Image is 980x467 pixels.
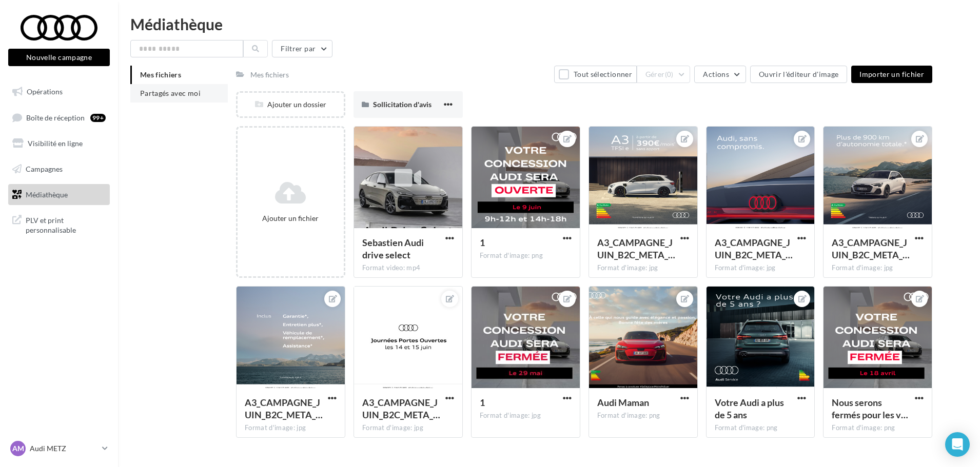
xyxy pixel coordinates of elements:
[6,81,112,103] a: Opérations
[238,99,344,110] div: Ajouter un dossier
[27,87,63,96] span: Opérations
[6,184,112,206] a: Médiathèque
[373,100,432,109] span: Sollicitation d'avis
[140,89,201,97] span: Partagés avec moi
[597,237,675,260] span: A3_CAMPAGNE_JUIN_B2C_META_CARROUSEL_1080x1080-E3_LOM1
[715,423,807,433] div: Format d'image: png
[140,70,181,79] span: Mes fichiers
[242,213,340,224] div: Ajouter un fichier
[245,397,323,420] span: A3_CAMPAGNE_JUIN_B2C_META_CARROUSEL_1080x1080-E4_LOM1
[90,114,106,122] div: 99+
[362,397,440,420] span: A3_CAMPAGNE_JUIN_B2C_META_CARROUSEL_1080x1080-E5_LOM1
[665,70,674,78] span: (0)
[832,237,910,260] span: A3_CAMPAGNE_JUIN_B2C_META_CARROUSEL_1080x1080-E2_LOM1
[597,263,689,273] div: Format d'image: jpg
[12,443,24,454] span: AM
[26,113,85,121] span: Boîte de réception
[30,443,98,454] p: Audi METZ
[26,190,68,198] span: Médiathèque
[597,397,649,408] span: Audi Maman
[480,397,485,408] span: 1
[272,40,332,57] button: Filtrer par
[245,423,337,433] div: Format d'image: jpg
[554,66,636,83] button: Tout sélectionner
[637,66,691,83] button: Gérer(0)
[362,237,424,260] span: Sebastien Audi drive select
[6,133,112,154] a: Visibilité en ligne
[480,251,572,260] div: Format d'image: png
[715,397,784,420] span: Votre Audi a plus de 5 ans
[250,70,289,80] div: Mes fichiers
[703,70,729,78] span: Actions
[832,263,924,273] div: Format d'image: jpg
[945,432,970,457] div: Open Intercom Messenger
[130,16,968,32] div: Médiathèque
[362,423,454,433] div: Format d'image: jpg
[859,70,924,78] span: Importer un fichier
[6,158,112,180] a: Campagnes
[28,139,83,148] span: Visibilité en ligne
[715,263,807,273] div: Format d'image: jpg
[26,165,63,173] span: Campagnes
[8,439,110,458] a: AM Audi METZ
[832,397,908,420] span: Nous serons fermés pour les vacances
[6,107,112,129] a: Boîte de réception99+
[750,66,847,83] button: Ouvrir l'éditeur d'image
[694,66,746,83] button: Actions
[480,411,572,420] div: Format d'image: jpg
[6,209,112,239] a: PLV et print personnalisable
[480,237,485,248] span: 1
[715,237,793,260] span: A3_CAMPAGNE_JUIN_B2C_META_CARROUSEL_1080x1080-E1_LOM1
[851,66,932,83] button: Importer un fichier
[362,263,454,273] div: Format video: mp4
[832,423,924,433] div: Format d'image: png
[26,213,106,235] span: PLV et print personnalisable
[8,49,110,66] button: Nouvelle campagne
[597,411,689,420] div: Format d'image: png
